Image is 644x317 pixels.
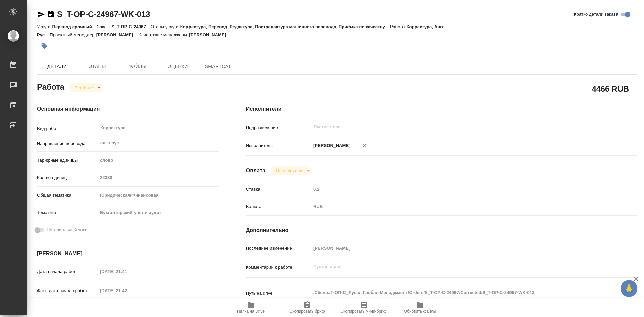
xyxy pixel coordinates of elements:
[279,298,335,317] button: Скопировать бриф
[311,201,604,212] div: RUB
[47,227,89,233] span: Нотариальный заказ
[98,207,219,218] div: Бухгалтерский учет и аудит
[313,123,588,131] input: Пустое поле
[246,290,311,297] p: Путь на drive
[37,39,52,53] button: Добавить тэг
[37,10,45,18] button: Скопировать ссылку для ЯМессенджера
[111,24,151,29] p: S_T-OP-C-24967
[246,203,311,210] p: Валюта
[246,264,311,271] p: Комментарий к работе
[37,157,98,164] p: Тарифные единицы
[37,174,98,181] p: Кол-во единиц
[47,10,55,18] button: Скопировать ссылку
[246,226,637,234] h4: Дополнительно
[311,142,351,149] p: [PERSON_NAME]
[98,173,219,182] input: Пустое поле
[340,309,386,314] span: Скопировать мини-бриф
[69,83,103,92] div: В работе
[41,62,73,71] span: Детали
[289,309,325,314] span: Скопировать бриф
[357,138,372,153] button: Удалить исполнителя
[189,32,231,37] p: [PERSON_NAME]
[139,32,189,37] p: Клиентские менеджеры
[180,24,390,29] p: Корректура, Перевод, Редактура, Постредактура машинного перевода, Приёмка по качеству
[57,10,150,19] a: S_T-OP-C-24967-WK-013
[592,83,629,94] h2: 4466 RUB
[52,24,97,29] p: Перевод срочный
[37,209,98,216] p: Тематика
[237,309,265,314] span: Папка на Drive
[404,309,436,314] span: Обновить файлы
[37,24,52,29] p: Услуга
[162,62,194,71] span: Оценки
[202,62,234,71] span: SmartCat
[37,192,98,199] p: Общая тематика
[271,166,312,175] div: В работе
[246,142,311,149] p: Исполнитель
[37,287,98,294] p: Факт. дата начала работ
[37,140,98,147] p: Направление перевода
[50,32,96,37] p: Проектный менеджер
[121,62,154,71] span: Файлы
[246,186,311,193] p: Ставка
[621,280,637,297] button: 🙏
[390,24,407,29] p: Работа
[246,245,311,252] p: Последнее изменение
[37,125,98,132] p: Вид работ
[98,190,219,201] div: Юридическая/Финансовая
[335,298,392,317] button: Скопировать мини-бриф
[96,32,139,37] p: [PERSON_NAME]
[97,24,111,29] p: Заказ:
[311,184,604,194] input: Пустое поле
[623,281,635,296] span: 🙏
[98,286,156,296] input: Пустое поле
[73,85,95,91] button: В работе
[246,105,637,113] h4: Исполнители
[37,250,219,258] h4: [PERSON_NAME]
[392,298,448,317] button: Обновить файлы
[81,62,113,71] span: Этапы
[37,268,98,275] p: Дата начала работ
[274,168,304,174] button: Не оплачена
[223,298,279,317] button: Папка на Drive
[311,287,604,298] textarea: /Clients/Т-ОП-С_Русал Глобал Менеджмент/Orders/S_T-OP-C-24967/Corrected/S_T-OP-C-24967-WK-013
[246,124,311,131] p: Подразделение
[151,24,180,29] p: Этапы услуги
[574,11,618,18] span: Кратко детали заказа
[37,80,64,92] h2: Работа
[246,167,266,175] h4: Оплата
[98,155,219,166] div: слово
[37,105,219,113] h4: Основная информация
[98,267,156,276] input: Пустое поле
[311,243,604,253] input: Пустое поле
